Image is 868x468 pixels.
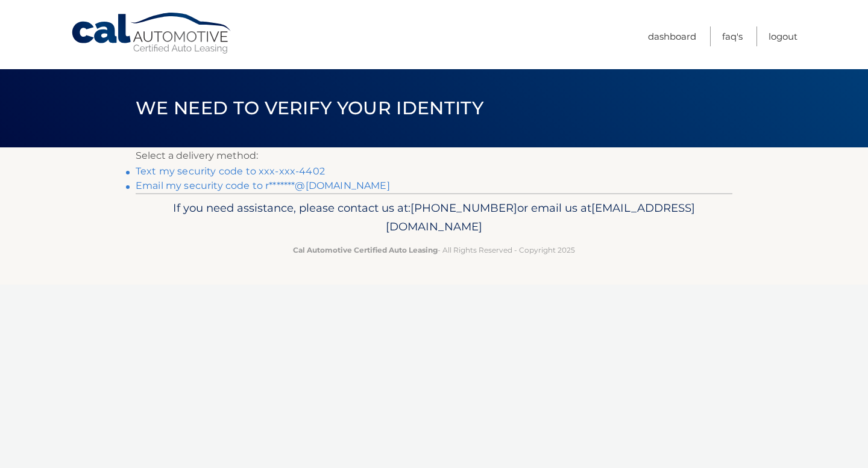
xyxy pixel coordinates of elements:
p: Select a delivery method: [136,147,732,164]
a: Dashboard [648,26,696,46]
p: If you need assistance, please contact us at: or email us at [143,199,725,237]
a: FAQ's [722,26,743,46]
strong: Cal Automotive Certified Auto Leasing [293,245,438,254]
span: We need to verify your identity [136,97,483,119]
a: Cal Automotive [71,12,233,55]
a: Logout [769,26,797,46]
p: - All Rights Reserved - Copyright 2025 [143,244,725,256]
span: [PHONE_NUMBER] [410,201,517,215]
a: Text my security code to xxx-xxx-4402 [136,165,325,177]
a: Email my security code to r*******@[DOMAIN_NAME] [136,180,390,191]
